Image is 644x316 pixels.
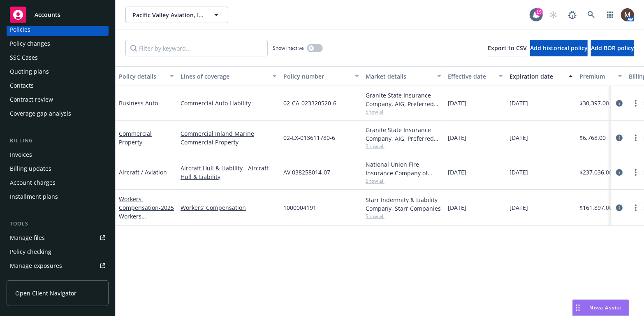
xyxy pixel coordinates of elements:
[591,44,634,52] span: Add BOR policy
[10,79,34,92] div: Contacts
[579,168,612,177] span: $237,036.00
[573,300,583,316] div: Drag to move
[448,133,466,142] span: [DATE]
[572,300,629,316] button: Nova Assist
[366,213,441,220] span: Show all
[7,51,109,64] a: SSC Cases
[10,148,32,161] div: Invoices
[119,130,152,146] a: Commercial Property
[283,99,336,107] span: 02-CA-023320520-6
[35,12,60,18] span: Accounts
[576,66,625,86] button: Premium
[280,66,362,86] button: Policy number
[125,40,268,56] input: Filter by keyword...
[631,133,641,143] a: more
[614,98,624,108] a: circleInformation
[7,190,109,203] a: Installment plans
[510,168,528,177] span: [DATE]
[579,99,609,107] span: $30,397.00
[181,164,277,181] a: Aircraft Hull & Liability - Aircraft Hull & Liability
[10,176,56,189] div: Account charges
[7,176,109,189] a: Account charges
[283,133,335,142] span: 02-LX-013611780-6
[10,93,53,106] div: Contract review
[631,98,641,108] a: more
[445,66,506,86] button: Effective date
[366,108,441,115] span: Show all
[10,259,62,272] div: Manage exposures
[545,7,562,23] a: Start snowing
[125,7,228,23] button: Pacific Valley Aviation, Inc. (Commercial)
[10,231,45,244] div: Manage files
[530,44,588,52] span: Add historical policy
[362,66,445,86] button: Market details
[181,138,277,146] a: Commercial Property
[7,259,109,272] a: Manage exposures
[621,8,634,21] img: photo
[510,203,528,212] span: [DATE]
[510,99,528,107] span: [DATE]
[273,44,304,51] span: Show inactive
[10,51,38,64] div: SSC Cases
[7,107,109,120] a: Coverage gap analysis
[579,203,612,212] span: $161,897.00
[366,177,441,184] span: Show all
[283,72,350,81] div: Policy number
[448,99,466,107] span: [DATE]
[7,23,109,36] a: Policies
[614,167,624,177] a: circleInformation
[10,273,64,286] div: Manage certificates
[488,40,527,56] button: Export to CSV
[510,72,564,81] div: Expiration date
[132,11,204,19] span: Pacific Valley Aviation, Inc. (Commercial)
[7,3,109,26] a: Accounts
[366,143,441,150] span: Show all
[7,65,109,78] a: Quoting plans
[488,44,527,52] span: Export to CSV
[7,137,109,145] div: Billing
[631,203,641,213] a: more
[631,167,641,177] a: more
[10,23,30,36] div: Policies
[119,168,167,176] a: Aircraft / Aviation
[181,99,277,107] a: Commercial Auto Liability
[448,72,494,81] div: Effective date
[7,220,109,228] div: Tools
[181,129,277,138] a: Commercial Inland Marine
[366,125,441,143] div: Granite State Insurance Company, AIG, Preferred Aviation Underwriters, LLC
[10,190,58,203] div: Installment plans
[583,7,600,23] a: Search
[7,93,109,106] a: Contract review
[116,66,177,86] button: Policy details
[7,79,109,92] a: Contacts
[10,37,50,50] div: Policy changes
[530,40,588,56] button: Add historical policy
[7,245,109,258] a: Policy checking
[366,160,441,177] div: National Union Fire Insurance Company of [GEOGRAPHIC_DATA], [GEOGRAPHIC_DATA], AIG
[119,195,174,229] a: Workers' Compensation
[448,203,466,212] span: [DATE]
[7,273,109,286] a: Manage certificates
[7,37,109,50] a: Policy changes
[590,304,622,311] span: Nova Assist
[283,203,316,212] span: 1000004191
[119,99,158,107] a: Business Auto
[10,162,51,175] div: Billing updates
[7,162,109,175] a: Billing updates
[366,91,441,108] div: Granite State Insurance Company, AIG, Preferred Aviation Underwriters, LLC
[579,133,606,142] span: $6,768.00
[614,203,624,213] a: circleInformation
[579,72,613,81] div: Premium
[7,231,109,244] a: Manage files
[181,203,277,212] a: Workers' Compensation
[602,7,619,23] a: Switch app
[366,72,432,81] div: Market details
[10,65,49,78] div: Quoting plans
[177,66,280,86] button: Lines of coverage
[510,133,528,142] span: [DATE]
[506,66,576,86] button: Expiration date
[564,7,581,23] a: Report a Bug
[7,148,109,161] a: Invoices
[119,204,174,229] span: - 2025 Workers Compensation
